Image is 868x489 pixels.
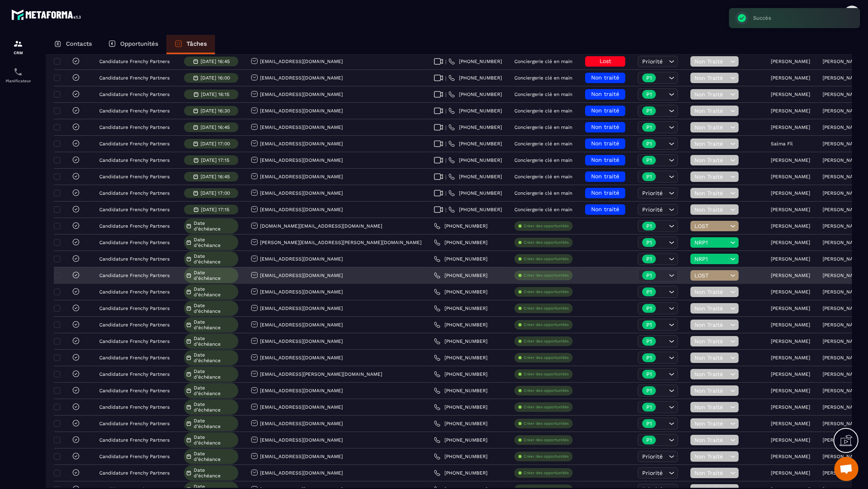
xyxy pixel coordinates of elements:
p: Créer des opportunités [524,306,569,311]
p: [PERSON_NAME] [823,371,862,377]
p: P1 [646,355,652,361]
span: Non Traité [694,190,728,196]
p: [PERSON_NAME] [771,322,810,328]
p: Conciergerie clé en main [514,174,572,179]
p: [PERSON_NAME] [823,124,862,130]
span: | [445,207,446,213]
p: Candidature Frenchy Partners [99,157,170,163]
p: [PERSON_NAME] [771,355,810,361]
p: Créer des opportunités [524,273,569,278]
span: Non Traité [694,371,728,377]
a: [PHONE_NUMBER] [448,190,502,196]
p: Candidature Frenchy Partners [99,273,170,278]
p: [PERSON_NAME] [771,306,810,311]
p: Conciergerie clé en main [514,190,572,196]
p: [PERSON_NAME] [823,306,862,311]
span: Date d’échéance [194,270,236,281]
p: Candidature Frenchy Partners [99,240,170,245]
p: P1 [646,437,652,443]
p: P1 [646,322,652,328]
p: P1 [646,306,652,311]
span: Priorité [642,470,663,476]
a: [PHONE_NUMBER] [448,91,502,98]
a: [PHONE_NUMBER] [434,322,487,328]
p: Créer des opportunités [524,223,569,229]
a: [PHONE_NUMBER] [434,387,487,394]
p: Planificateur [2,79,34,83]
span: | [445,141,446,147]
p: Créer des opportunités [524,454,569,459]
p: [PERSON_NAME] [771,190,810,196]
p: [PERSON_NAME] [771,289,810,295]
span: Non Traité [694,420,728,427]
a: [PHONE_NUMBER] [448,206,502,213]
p: Créer des opportunités [524,388,569,393]
p: [PERSON_NAME] [771,454,810,459]
span: Date d’échéance [194,385,236,396]
a: [PHONE_NUMBER] [434,420,487,427]
span: Non Traité [694,91,728,98]
p: [PERSON_NAME] [823,174,862,179]
p: [PERSON_NAME] [823,355,862,361]
p: [PERSON_NAME] [823,289,862,295]
a: Opportunités [100,35,166,54]
p: [PERSON_NAME] [823,108,862,114]
p: Conciergerie clé en main [514,108,572,114]
p: Conciergerie clé en main [514,124,572,130]
span: Date d’échéance [194,467,236,479]
span: Priorité [642,453,663,460]
p: [PERSON_NAME] [823,157,862,163]
span: Non Traité [694,173,728,180]
a: [PHONE_NUMBER] [434,453,487,460]
a: [PHONE_NUMBER] [434,239,487,246]
a: [PHONE_NUMBER] [434,256,487,262]
p: [PERSON_NAME] [771,157,810,163]
a: [PHONE_NUMBER] [434,470,487,476]
p: Créer des opportunités [524,437,569,443]
p: P1 [646,289,652,295]
p: Conciergerie clé en main [514,141,572,147]
p: P1 [646,404,652,410]
p: [PERSON_NAME] [771,240,810,245]
span: Non Traité [694,58,728,65]
span: Date d’échéance [194,237,236,248]
span: Date d’échéance [194,369,236,380]
span: Non Traité [694,75,728,81]
p: P1 [646,108,652,114]
span: LOST [694,272,728,279]
span: Priorité [642,58,663,65]
a: [PHONE_NUMBER] [434,371,487,377]
p: Candidature Frenchy Partners [99,141,170,147]
p: [DATE] 16:45 [201,124,230,130]
span: | [445,59,446,65]
p: [PERSON_NAME] [771,223,810,229]
p: Candidature Frenchy Partners [99,421,170,426]
p: P1 [646,388,652,393]
a: [PHONE_NUMBER] [448,141,502,147]
span: Non Traité [694,157,728,163]
span: Non Traité [694,289,728,295]
span: Non traité [591,140,619,147]
p: Candidature Frenchy Partners [99,404,170,410]
a: [PHONE_NUMBER] [448,173,502,180]
p: P1 [646,124,652,130]
span: Non traité [591,173,619,179]
p: Candidature Frenchy Partners [99,92,170,97]
p: Conciergerie clé en main [514,207,572,212]
p: Candidature Frenchy Partners [99,355,170,361]
p: Candidature Frenchy Partners [99,223,170,229]
img: scheduler [13,67,23,77]
a: [PHONE_NUMBER] [448,157,502,163]
p: [PERSON_NAME] [823,207,862,212]
p: Salma Fil [771,141,793,147]
p: P1 [646,256,652,262]
img: formation [13,39,23,49]
span: Non traité [591,189,619,196]
p: Créer des opportunités [524,240,569,245]
span: Date d’échéance [194,319,236,330]
p: Candidature Frenchy Partners [99,371,170,377]
a: formationformationCRM [2,33,34,61]
p: Créer des opportunités [524,470,569,476]
p: Conciergerie clé en main [514,157,572,163]
p: [PERSON_NAME] [823,437,862,443]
